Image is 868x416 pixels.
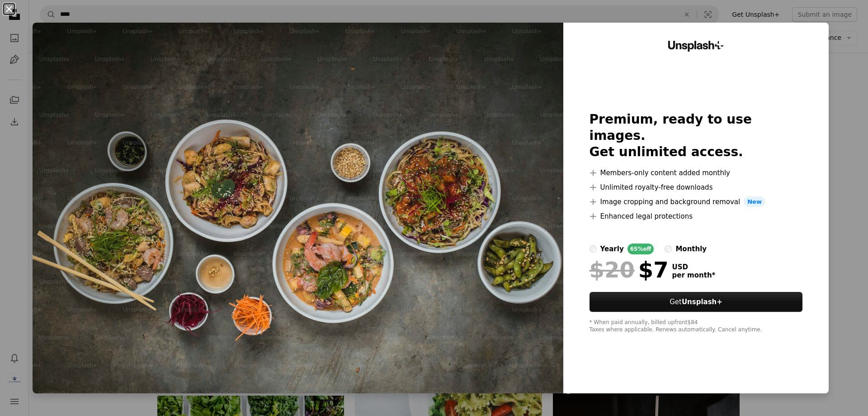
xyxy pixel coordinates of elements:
[682,298,722,306] strong: Unsplash+
[627,244,654,254] div: 65% off
[590,182,803,193] li: Unlimited royalty-free downloads
[744,196,765,207] span: New
[590,211,803,222] li: Enhanced legal protections
[675,244,707,254] div: monthly
[590,258,669,282] div: $7
[590,111,803,160] h2: Premium, ready to use images. Get unlimited access.
[590,319,803,334] div: * When paid annually, billed upfront $84 Taxes where applicable. Renews automatically. Cancel any...
[590,292,803,312] a: GetUnsplash+
[590,167,803,178] li: Members-only content added monthly
[665,245,672,253] input: monthly
[590,196,803,207] li: Image cropping and background removal
[672,271,716,279] span: per month *
[590,245,597,253] input: yearly65%off
[600,244,624,254] div: yearly
[672,263,716,271] span: USD
[590,258,635,282] span: $20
